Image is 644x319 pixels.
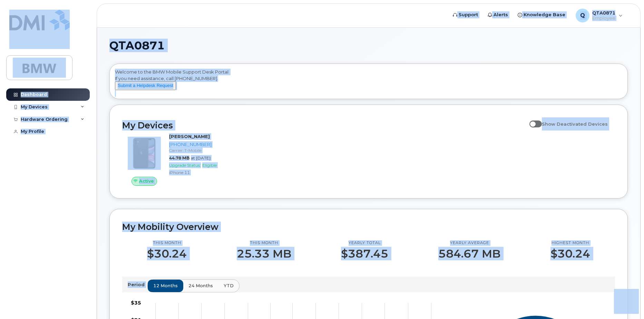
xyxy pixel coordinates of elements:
button: Submit a Helpdesk Request [115,81,176,90]
p: $30.24 [550,248,590,260]
a: Submit a Helpdesk Request [115,83,176,88]
p: This month [237,240,291,246]
div: Welcome to the BMW Mobile Support Desk Portal If you need assistance, call [PHONE_NUMBER]. [115,69,622,96]
div: Carrier: T-Mobile [169,147,236,153]
p: $30.24 [147,248,187,260]
span: Show Deactivated Devices [542,121,608,127]
strong: [PERSON_NAME] [169,134,210,139]
p: 584.67 MB [438,248,500,260]
tspan: $35 [131,300,141,306]
span: Eligible [202,163,217,168]
input: Show Deactivated Devices [529,117,535,123]
p: $387.45 [341,248,388,260]
span: QTA0871 [109,40,165,51]
h2: My Mobility Overview [122,222,615,232]
span: Active [139,178,154,184]
p: Highest month [550,240,590,246]
span: YTD [224,282,234,289]
p: 25.33 MB [237,248,291,260]
img: iPhone_11.jpg [128,137,161,170]
div: iPhone 11 [169,170,236,175]
a: Active[PERSON_NAME][PHONE_NUMBER]Carrier: T-Mobile44.78 MBat [DATE]Upgrade Status:EligibleiPhone 11 [122,133,239,186]
p: Yearly total [341,240,388,246]
span: Upgrade Status: [169,163,201,168]
span: 44.78 MB [169,155,189,161]
p: Yearly average [438,240,500,246]
iframe: Messenger Launcher [614,289,639,314]
h2: My Devices [122,120,526,130]
p: This month [147,240,187,246]
div: [PHONE_NUMBER] [169,141,236,148]
p: Period [128,281,147,288]
span: at [DATE] [191,155,211,161]
span: 24 months [188,282,213,289]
